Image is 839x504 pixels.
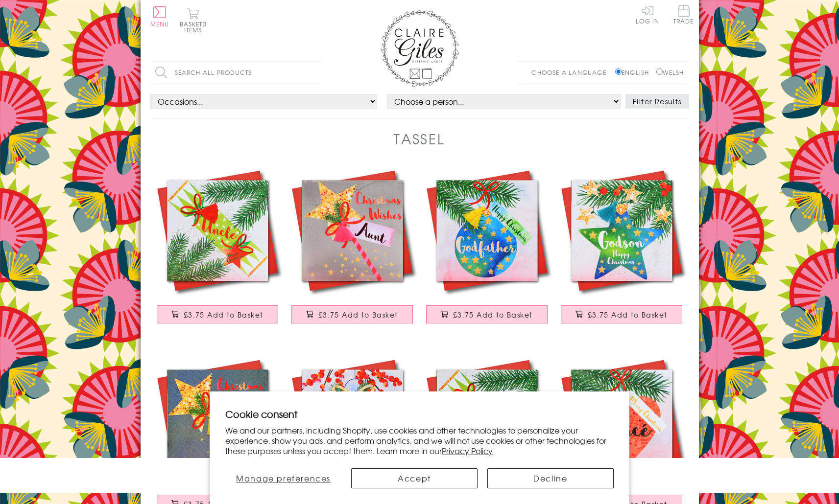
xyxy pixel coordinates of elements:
p: Choose a language: [531,68,613,77]
button: £3.75 Add to Basket [157,305,278,323]
a: Trade [673,5,694,26]
input: English [615,69,622,75]
button: Manage preferences [225,468,341,488]
label: Welsh [656,68,684,77]
span: 0 items [184,20,207,34]
span: £3.75 Add to Basket [588,310,668,320]
button: Accept [351,468,478,488]
img: Christmas Card, Star Bauble, Godson, Happy Christmas, Tassel Embellished [554,163,689,298]
img: Claire Giles Greetings Cards [381,10,459,87]
img: Christmas Card, Bauble, Happy Christmas, Godfather, Tassel Embellished [420,163,554,298]
img: Christmas Card, Cracker, Uncle, Happy Christmas, Tassel Embellished [150,163,285,298]
a: Christmas Card, Cracker, Uncle, Happy Christmas, Tassel Embellished £3.75 Add to Basket [150,163,285,333]
h2: Cookie consent [225,407,614,421]
img: Christmas Card, Cracker, Boyfriend, Happy Christmas, Tassel Embellished [420,353,554,487]
span: £3.75 Add to Basket [453,310,533,320]
img: Christmas Card, Wand, Christmas Wishes, Goddaughter, Tassel Embellished [150,353,285,487]
a: Log In [636,5,659,24]
button: £3.75 Add to Basket [291,305,413,323]
img: Christmas Card, Wand, Christmas Wishes, Aunt, Tassel Embellished [285,163,420,298]
h1: Tassel [394,129,445,149]
img: Christmas Card, Heart Bauble, Merry Christmas, Girlfriend, Tassel Embellished [285,353,420,487]
span: Trade [673,5,694,24]
button: Decline [487,468,614,488]
a: Christmas Card, Bauble, Happy Christmas, Godfather, Tassel Embellished £3.75 Add to Basket [420,163,554,333]
label: English [615,68,654,77]
input: Search [312,62,322,84]
button: £3.75 Add to Basket [426,305,548,323]
a: Privacy Policy [442,445,493,457]
a: Christmas Card, Wand, Christmas Wishes, Aunt, Tassel Embellished £3.75 Add to Basket [285,163,420,333]
img: Christmas Card, Bauble, Merry Christmas, Fiance, Tassel Embellished [554,353,689,487]
button: Filter Results [625,94,689,109]
button: Menu [150,6,169,27]
a: Christmas Card, Star Bauble, Godson, Happy Christmas, Tassel Embellished £3.75 Add to Basket [554,163,689,333]
input: Welsh [656,69,663,75]
span: Menu [150,20,169,28]
input: Search all products [150,62,322,84]
span: £3.75 Add to Basket [318,310,398,320]
span: Manage preferences [236,472,331,484]
button: £3.75 Add to Basket [561,305,682,323]
p: We and our partners, including Shopify, use cookies and other technologies to personalize your ex... [225,425,614,456]
span: £3.75 Add to Basket [184,310,264,320]
button: Basket0 items [180,8,207,33]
